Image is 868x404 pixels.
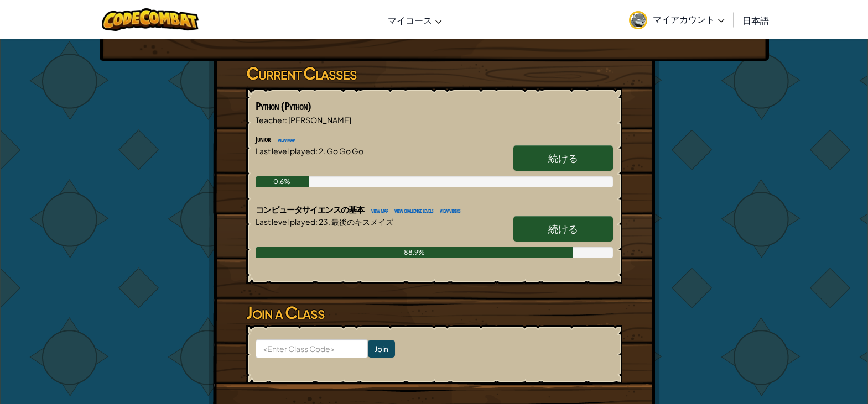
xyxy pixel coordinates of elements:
[548,151,578,164] span: 続ける
[256,339,368,358] input: <Enter Class Code>
[434,205,460,215] a: view videos
[742,14,769,26] span: 日本語
[382,5,448,35] a: マイコース
[256,217,315,227] span: Last level played
[102,8,199,31] img: CodeCombat logo
[256,176,309,187] div: 0.6%
[548,222,578,235] span: 続ける
[330,217,393,227] span: 最後のキスメイズ
[246,300,622,325] h3: Join a Class
[256,115,285,125] span: Teacher
[318,217,330,227] span: 23.
[256,98,281,113] span: Python
[256,247,573,258] div: 88.9%
[256,204,366,216] span: コンピュータサイエンスの基本
[256,146,315,156] span: Last level played
[285,115,287,125] span: :
[389,205,433,215] a: view challenge levels
[315,146,318,156] span: :
[281,98,311,113] span: (Python)
[246,61,622,86] h3: Current Classes
[287,115,351,125] span: [PERSON_NAME]
[315,217,318,227] span: :
[623,2,730,37] a: マイアカウント
[388,14,432,26] span: マイコース
[629,11,647,29] img: avatar
[318,146,325,156] span: 2.
[325,146,363,156] span: Go Go Go
[366,205,388,215] a: view map
[653,13,725,25] span: マイアカウント
[737,5,775,35] a: 日本語
[272,134,294,144] a: view map
[256,133,272,145] span: Junior
[368,340,395,358] input: Join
